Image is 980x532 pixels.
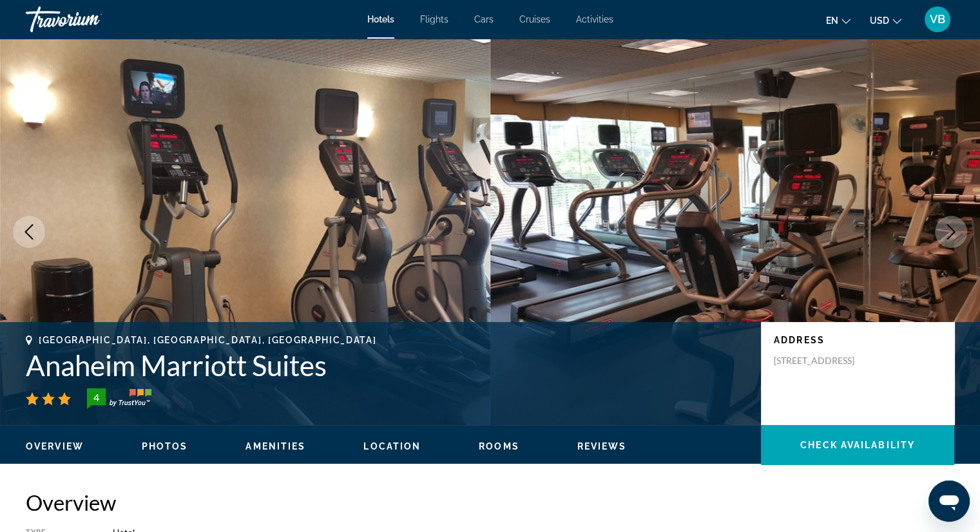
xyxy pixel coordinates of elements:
button: Location [363,441,421,452]
p: Address [774,335,941,345]
button: Overview [26,441,84,452]
button: Amenities [245,441,305,452]
button: Change currency [870,11,901,30]
a: Activities [576,14,613,24]
a: Flights [420,14,448,24]
h1: Anaheim Marriott Suites [26,348,748,382]
span: Check Availability [800,440,915,450]
span: Location [363,441,421,451]
button: Reviews [577,441,627,452]
p: [STREET_ADDRESS] [774,355,877,366]
span: Reviews [577,441,627,451]
h2: Overview [26,489,954,515]
a: Hotels [367,14,394,24]
button: Rooms [479,441,519,452]
button: Previous image [13,216,45,248]
iframe: Button to launch messaging window [928,480,970,522]
a: Cruises [519,14,550,24]
span: Rooms [479,441,519,451]
button: Photos [142,441,188,452]
button: Check Availability [761,425,954,465]
button: Change language [826,11,850,30]
span: Overview [26,441,84,451]
span: VB [930,13,945,26]
a: Cars [474,14,494,24]
span: USD [870,15,889,26]
span: Photos [142,441,188,451]
img: trustyou-badge-hor.svg [87,388,151,409]
button: Next image [935,216,967,248]
button: User Menu [921,6,954,33]
span: Amenities [245,441,305,451]
span: en [826,15,838,26]
div: 4 [83,390,109,405]
span: [GEOGRAPHIC_DATA], [GEOGRAPHIC_DATA], [GEOGRAPHIC_DATA] [39,335,376,345]
a: Travorium [26,3,155,36]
